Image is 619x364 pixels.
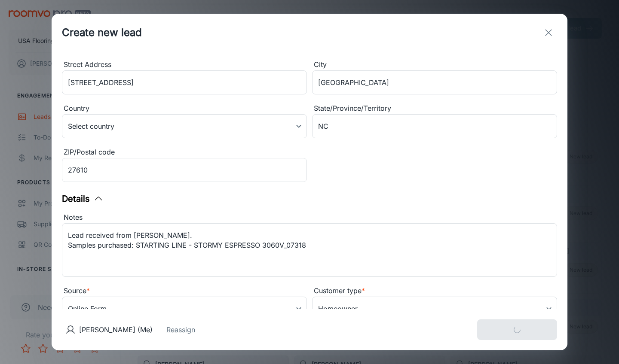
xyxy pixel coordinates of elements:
[312,103,557,114] div: State/Province/Territory
[62,70,307,94] input: 2412 Northwest Passage
[79,325,153,335] p: [PERSON_NAME] (Me)
[62,297,307,321] div: Online Form
[312,285,557,297] div: Customer type
[68,231,551,270] textarea: Lead received from [PERSON_NAME]. Samples purchased: STARTING LINE - STORMY ESPRESSO 3060V_07318
[62,103,307,114] div: Country
[540,24,557,41] button: exit
[62,192,104,205] button: Details
[62,59,307,70] div: Street Address
[62,147,307,158] div: ZIP/Postal code
[62,25,142,40] h1: Create new lead
[312,59,557,70] div: City
[312,297,557,321] div: Homeowner
[62,285,307,297] div: Source
[166,325,195,335] button: Reassign
[312,70,557,94] input: Whitehorse
[62,212,557,223] div: Notes
[312,114,557,138] input: YU
[62,158,307,182] input: J1U 3L7
[62,114,307,138] div: Select country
